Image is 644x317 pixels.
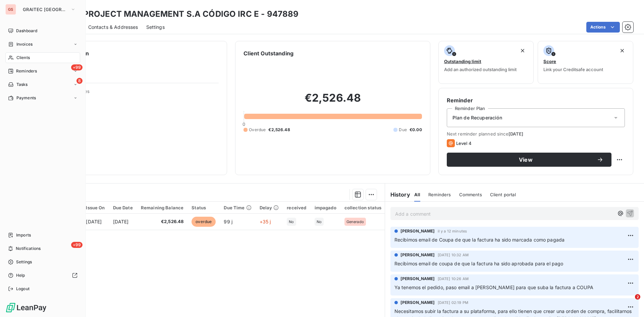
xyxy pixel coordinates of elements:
[438,41,534,84] button: Outstanding limitAdd an authorized outstanding limit
[438,229,467,233] span: il y a 12 minutes
[16,41,33,47] span: Invoices
[146,24,165,31] span: Settings
[244,49,293,57] h6: Client Outstanding
[86,205,105,210] div: Issue On
[71,64,83,70] span: +99
[444,59,481,64] span: Outstanding limit
[444,67,517,72] span: Add an authorized outstanding limit
[16,68,37,74] span: Reminders
[317,220,322,224] span: No
[490,192,516,197] span: Client portal
[447,96,625,104] h6: Reminder
[287,205,306,210] div: received
[54,89,219,98] span: Client Properties
[244,91,422,111] h2: €2,526.48
[16,272,25,278] span: Help
[394,237,565,243] span: Recibimos email de Coupa de que la factura ha sido marcada como pagada
[23,7,68,12] span: GRAITEC [GEOGRAPHIC_DATA]
[71,242,83,248] span: +99
[59,8,299,20] h3: CBRE PROJECT MANAGEMENT S.A CÓDIGO IRC E - 947889
[543,67,603,72] span: Link your Creditsafe account
[399,127,407,133] span: Due
[452,114,502,121] span: Plan de Recuperación
[16,286,30,292] span: Logout
[243,121,245,127] span: 0
[438,253,469,257] span: [DATE] 10:32 AM
[249,127,266,133] span: Overdue
[635,294,640,300] span: 2
[86,219,102,224] span: [DATE]
[385,191,410,199] h6: History
[192,217,216,227] span: overdue
[428,192,451,197] span: Reminders
[621,294,637,310] iframe: Intercom live chat
[414,192,420,197] span: All
[394,261,563,266] span: Recibimos email de coupa de que la factura ha sido aprobada para el pago
[16,28,37,34] span: Dashboard
[456,141,472,146] span: Level 4
[538,41,633,84] button: ScoreLink your Creditsafe account
[543,59,556,64] span: Score
[394,284,593,290] span: Ya tenemos el pedido, paso email a [PERSON_NAME] para que suba la factura a COUPA
[586,22,620,33] button: Actions
[5,4,16,15] div: GS
[400,300,435,306] span: [PERSON_NAME]
[141,218,184,225] span: €2,526.48
[508,131,524,137] span: [DATE]
[438,277,469,281] span: [DATE] 10:26 AM
[5,302,47,313] img: Logo LeanPay
[400,228,435,234] span: [PERSON_NAME]
[260,205,279,210] div: Delay
[16,259,32,265] span: Settings
[344,205,382,210] div: collection status
[268,127,290,133] span: €2,526.48
[260,219,271,224] span: +35 j
[16,232,31,238] span: Imports
[113,219,129,224] span: [DATE]
[5,270,80,281] a: Help
[16,55,30,61] span: Clients
[76,78,83,84] span: 8
[438,301,468,305] span: [DATE] 02:19 PM
[113,205,133,210] div: Due Date
[447,131,625,137] span: Next reminder planned since
[455,157,597,162] span: View
[41,49,219,57] h6: Client information
[400,276,435,282] span: [PERSON_NAME]
[447,153,611,167] button: View
[224,219,232,224] span: 99 j
[400,252,435,258] span: [PERSON_NAME]
[192,205,216,210] div: Status
[141,205,184,210] div: Remaining Balance
[346,220,364,224] span: Generado
[289,220,294,224] span: No
[16,82,28,88] span: Tasks
[16,246,41,252] span: Notifications
[410,127,422,133] span: €0.00
[459,192,482,197] span: Comments
[224,205,251,210] div: Due Time
[315,205,336,210] div: impagado
[88,24,138,31] span: Contacts & Addresses
[16,95,36,101] span: Payments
